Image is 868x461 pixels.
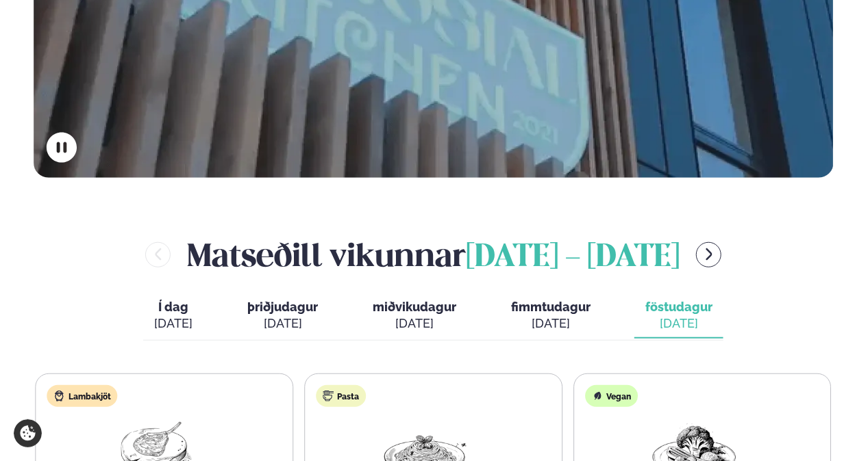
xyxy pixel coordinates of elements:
[54,391,65,401] img: Lamb.svg
[511,300,591,314] span: fimmtudagur
[187,233,680,277] h2: Matseðill vikunnar
[316,385,366,407] div: Pasta
[645,315,712,332] div: [DATE]
[323,391,334,401] img: pasta.svg
[47,385,118,407] div: Lambakjöt
[511,315,591,332] div: [DATE]
[145,242,171,267] button: menu-btn-left
[14,419,42,447] a: Cookie settings
[466,243,680,273] span: [DATE] - [DATE]
[696,242,721,267] button: menu-btn-right
[247,315,318,332] div: [DATE]
[500,293,602,339] button: fimmtudagur [DATE]
[236,293,329,339] button: þriðjudagur [DATE]
[247,300,318,314] span: þriðjudagur
[154,315,193,332] div: [DATE]
[645,300,712,314] span: föstudagur
[585,385,638,407] div: Vegan
[154,299,193,315] span: Í dag
[143,293,203,339] button: Í dag [DATE]
[362,293,467,339] button: miðvikudagur [DATE]
[592,391,603,401] img: Vegan.svg
[634,293,723,339] button: föstudagur [DATE]
[373,315,456,332] div: [DATE]
[373,300,456,314] span: miðvikudagur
